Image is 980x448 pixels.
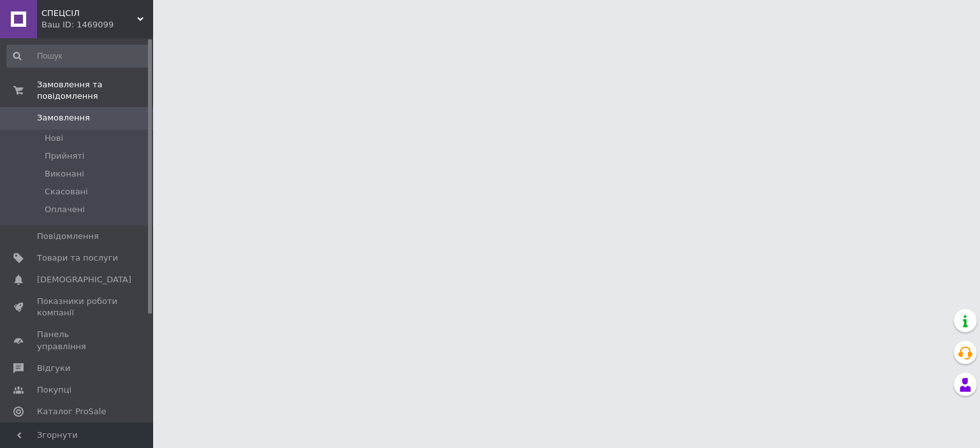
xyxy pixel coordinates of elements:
span: Каталог ProSale [37,406,106,417]
span: Виконані [45,168,84,180]
span: Панель управління [37,329,118,352]
span: СПЕЦСІЛ [41,8,137,19]
div: Ваш ID: 1469099 [41,19,153,31]
span: [DEMOGRAPHIC_DATA] [37,274,131,285]
span: Показники роботи компанії [37,296,118,319]
span: Товари та послуги [37,252,118,264]
span: Повідомлення [37,231,99,242]
span: Оплачені [45,204,85,215]
span: Скасовані [45,186,88,198]
span: Нові [45,133,63,144]
span: Прийняті [45,150,84,162]
span: Замовлення [37,112,90,124]
span: Відгуки [37,363,70,374]
input: Пошук [6,45,151,68]
span: Замовлення та повідомлення [37,79,153,102]
span: Покупці [37,384,71,396]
